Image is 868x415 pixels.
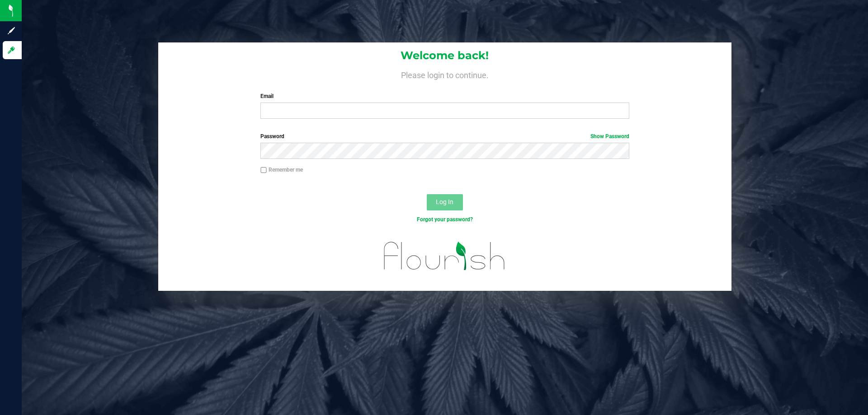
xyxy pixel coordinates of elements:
[7,46,16,55] inline-svg: Log in
[436,198,453,205] span: Log In
[260,166,303,174] label: Remember me
[158,50,731,61] h1: Welcome back!
[590,133,629,140] a: Show Password
[417,216,473,223] a: Forgot your password?
[260,167,267,173] input: Remember me
[260,92,629,100] label: Email
[158,69,731,79] h4: Please login to continue.
[373,233,516,279] img: flourish_logo.svg
[7,26,16,35] inline-svg: Sign up
[427,194,463,210] button: Log In
[260,133,284,140] span: Password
